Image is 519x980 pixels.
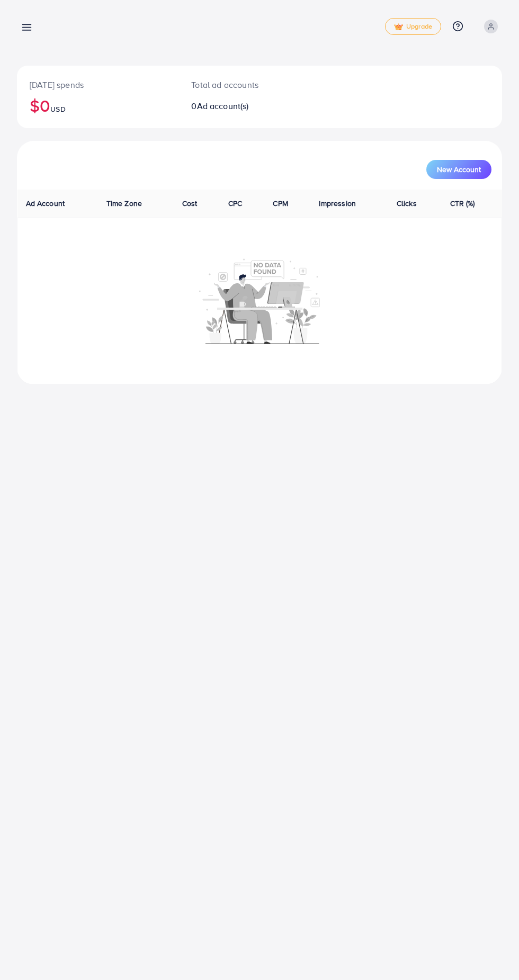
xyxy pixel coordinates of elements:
span: Impression [319,198,356,209]
span: USD [50,104,65,114]
h2: 0 [191,101,287,111]
span: Upgrade [394,23,432,31]
span: Clicks [397,198,417,209]
p: Total ad accounts [191,78,287,91]
span: CTR (%) [450,198,475,209]
span: Cost [182,198,198,209]
span: New Account [437,166,481,173]
span: Ad Account [26,198,65,209]
span: Ad account(s) [197,100,249,112]
h2: $0 [30,95,166,115]
span: CPC [228,198,242,209]
a: tickUpgrade [385,18,441,35]
img: No account [199,257,320,344]
span: Time Zone [106,198,142,209]
img: tick [394,23,403,31]
button: New Account [426,160,491,179]
span: CPM [273,198,288,209]
p: [DATE] spends [30,78,166,91]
